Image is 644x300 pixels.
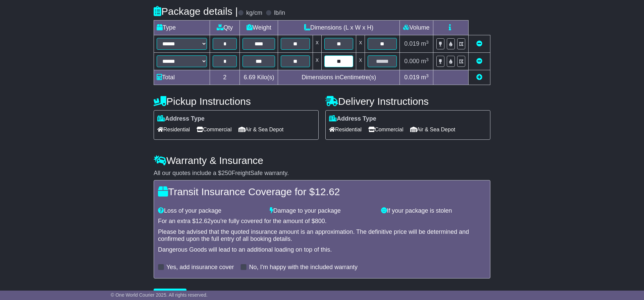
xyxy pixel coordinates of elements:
td: x [356,53,365,70]
td: Dimensions (L x W x H) [278,20,400,35]
label: Address Type [329,115,376,123]
label: kg/cm [246,9,262,17]
td: Weight [240,20,278,35]
span: Commercial [368,124,403,135]
span: m [421,58,429,65]
td: Type [154,20,210,35]
a: Remove this item [476,58,482,65]
td: x [313,35,321,53]
h4: Warranty & Insurance [154,155,490,166]
div: All our quotes include a $ FreightSafe warranty. [154,170,490,177]
td: Total [154,70,210,85]
div: Loss of your package [155,207,266,215]
span: 800 [315,218,325,224]
label: No, I'm happy with the included warranty [249,264,358,271]
div: Dangerous Goods will lead to an additional loading on top of this. [158,246,486,254]
td: Volume [399,20,433,35]
span: Air & Sea Depot [410,124,455,135]
sup: 3 [426,40,429,45]
h4: Delivery Instructions [325,96,490,107]
td: x [356,35,365,53]
label: Address Type [157,115,205,123]
span: © One World Courier 2025. All rights reserved. [111,292,208,298]
div: Damage to your package [266,207,378,215]
sup: 3 [426,73,429,78]
td: Kilo(s) [240,70,278,85]
span: 12.62 [196,218,211,224]
span: 250 [221,170,231,176]
div: If your package is stolen [378,207,489,215]
span: Commercial [197,124,231,135]
h4: Package details | [154,6,238,17]
h4: Transit Insurance Coverage for $ [158,186,486,197]
a: Remove this item [476,40,482,47]
span: 0.019 [404,40,419,47]
a: Add new item [476,74,482,81]
div: For an extra $ you're fully covered for the amount of $ . [158,218,486,225]
label: Yes, add insurance cover [166,264,234,271]
span: Air & Sea Depot [238,124,284,135]
span: 0.019 [404,74,419,81]
div: Please be advised that the quoted insurance amount is an approximation. The definitive price will... [158,228,486,243]
td: 2 [210,70,240,85]
td: x [313,53,321,70]
h4: Pickup Instructions [154,96,319,107]
span: 6.69 [244,74,255,81]
span: Residential [329,124,362,135]
label: lb/in [274,9,285,17]
td: Qty [210,20,240,35]
td: Dimensions in Centimetre(s) [278,70,400,85]
span: 0.000 [404,58,419,65]
span: m [421,40,429,47]
span: 12.62 [315,186,340,197]
span: Residential [157,124,190,135]
span: m [421,74,429,81]
sup: 3 [426,57,429,62]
